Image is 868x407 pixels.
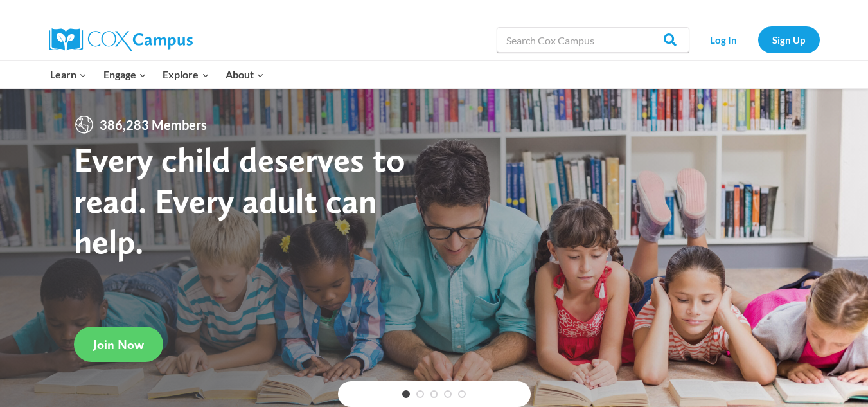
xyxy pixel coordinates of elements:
[50,66,87,83] span: Learn
[402,390,410,398] a: 1
[74,139,405,262] strong: Every child deserves to read. Every adult can help.
[458,390,466,398] a: 5
[42,61,272,88] nav: Primary Navigation
[758,26,820,53] a: Sign Up
[93,337,144,352] span: Join Now
[430,390,438,398] a: 3
[49,28,193,51] img: Cox Campus
[103,66,146,83] span: Engage
[497,27,689,53] input: Search Cox Campus
[696,26,752,53] a: Log In
[226,66,264,83] span: About
[94,114,212,135] span: 386,283 Members
[444,390,452,398] a: 4
[74,327,163,362] a: Join Now
[696,26,820,53] nav: Secondary Navigation
[416,390,424,398] a: 2
[163,66,209,83] span: Explore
